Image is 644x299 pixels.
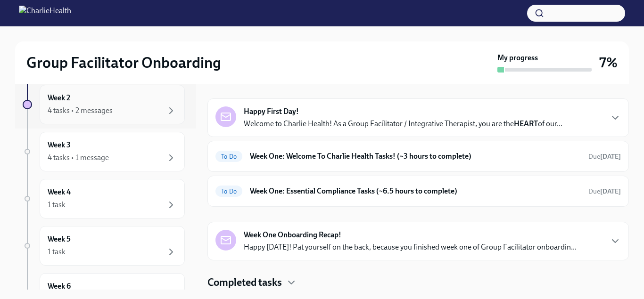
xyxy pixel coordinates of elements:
[48,93,70,103] h6: Week 2
[588,152,621,161] span: October 6th, 2025 09:00
[497,53,538,63] strong: My progress
[48,153,109,163] div: 4 tasks • 1 message
[600,153,621,161] strong: [DATE]
[207,275,629,290] div: Completed tasks
[48,140,71,150] h6: Week 3
[588,187,621,195] span: Due
[207,275,282,290] h4: Completed tasks
[599,54,618,71] h3: 7%
[48,187,71,197] h6: Week 4
[600,187,621,195] strong: [DATE]
[23,85,185,124] a: Week 24 tasks • 2 messages
[250,186,581,196] h6: Week One: Essential Compliance Tasks (~6.5 hours to complete)
[514,119,538,128] strong: HEART
[48,281,71,291] h6: Week 6
[23,226,185,266] a: Week 51 task
[588,153,621,161] span: Due
[215,188,242,195] span: To Do
[26,53,221,72] h2: Group Facilitator Onboarding
[215,184,621,199] a: To DoWeek One: Essential Compliance Tasks (~6.5 hours to complete)Due[DATE]
[244,106,299,117] strong: Happy First Day!
[48,247,66,257] div: 1 task
[215,149,621,164] a: To DoWeek One: Welcome To Charlie Health Tasks! (~3 hours to complete)Due[DATE]
[244,242,577,252] p: Happy [DATE]! Pat yourself on the back, because you finished week one of Group Facilitator onboar...
[588,187,621,196] span: October 6th, 2025 09:00
[250,151,581,162] h6: Week One: Welcome To Charlie Health Tasks! (~3 hours to complete)
[23,132,185,171] a: Week 34 tasks • 1 message
[244,119,562,129] p: Welcome to Charlie Health! As a Group Facilitator / Integrative Therapist, you are the of our...
[19,6,71,21] img: CharlieHealth
[215,153,242,160] span: To Do
[48,105,113,116] div: 4 tasks • 2 messages
[23,179,185,218] a: Week 41 task
[48,234,71,244] h6: Week 5
[244,230,341,240] strong: Week One Onboarding Recap!
[48,200,66,210] div: 1 task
